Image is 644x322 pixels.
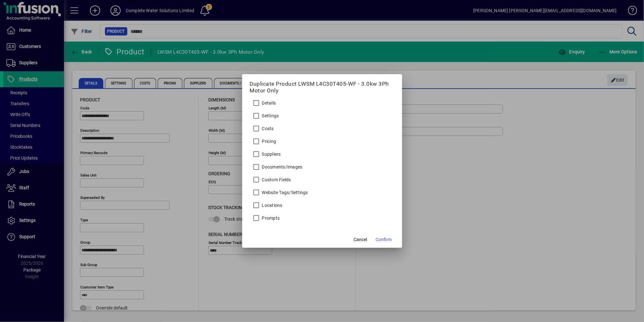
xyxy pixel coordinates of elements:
[261,177,291,183] label: Custom Fields
[261,113,279,119] label: Settings
[250,81,394,94] h5: Duplicate Product LWSM L4C30T405-WF - 3.0kw 3Ph Motor Only
[261,202,282,208] label: Locations
[261,151,281,157] label: Suppliers
[261,215,280,221] label: Prompts
[350,234,371,245] button: Cancel
[373,234,394,245] button: Confirm
[261,138,276,145] label: Pricing
[261,189,308,196] label: Website Tags/Settings
[261,100,276,106] label: Details
[261,125,274,132] label: Costs
[376,236,392,243] span: Confirm
[354,236,367,243] span: Cancel
[261,164,303,170] label: Documents/Images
